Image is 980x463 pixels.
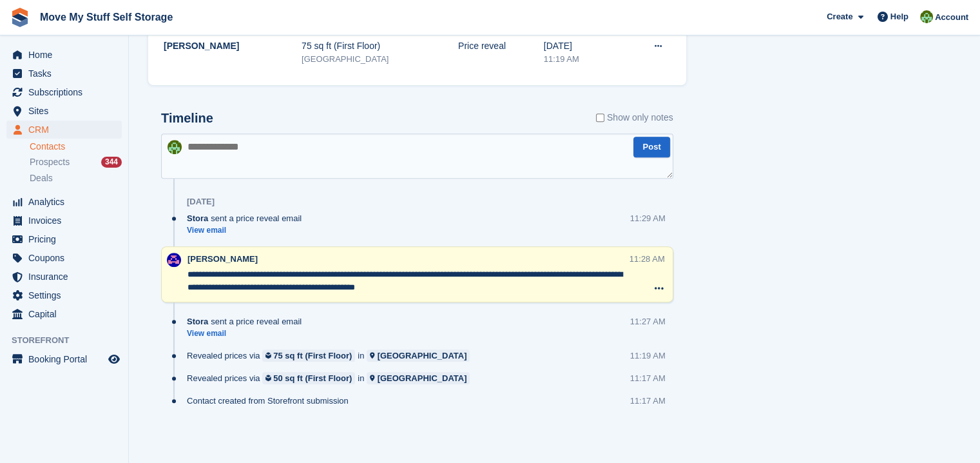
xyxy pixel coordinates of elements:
[28,83,106,101] span: Subscriptions
[106,351,122,367] a: Preview store
[544,39,625,53] div: [DATE]
[596,111,673,124] label: Show only notes
[630,372,666,384] div: 11:17 AM
[187,254,258,264] span: [PERSON_NAME]
[164,39,302,53] div: [PERSON_NAME]
[28,249,106,267] span: Coupons
[890,10,908,23] span: Help
[30,155,122,169] a: Prospects 344
[28,305,106,323] span: Capital
[6,193,122,211] a: menu
[167,253,181,267] img: Jade Whetnall
[378,372,467,384] div: [GEOGRAPHIC_DATA]
[302,39,458,53] div: 75 sq ft (First Floor)
[6,83,122,101] a: menu
[35,6,178,28] a: Move My Stuff Self Storage
[30,156,70,168] span: Prospects
[6,102,122,120] a: menu
[28,102,106,120] span: Sites
[6,268,122,286] a: menu
[187,315,208,328] span: Stora
[630,212,666,224] div: 11:29 AM
[262,350,355,362] a: 75 sq ft (First Floor)
[6,230,122,248] a: menu
[28,212,106,230] span: Invoices
[28,286,106,304] span: Settings
[28,193,106,211] span: Analytics
[629,253,665,265] div: 11:28 AM
[630,395,666,407] div: 11:17 AM
[6,212,122,230] a: menu
[6,305,122,323] a: menu
[367,350,470,362] a: [GEOGRAPHIC_DATA]
[101,157,122,168] div: 344
[827,10,852,23] span: Create
[187,395,355,407] div: Contact created from Storefront submission
[262,372,355,384] a: 50 sq ft (First Floor)
[28,64,106,83] span: Tasks
[168,140,182,154] img: Joel Booth
[630,315,666,328] div: 11:27 AM
[367,372,470,384] a: [GEOGRAPHIC_DATA]
[28,46,106,64] span: Home
[6,249,122,267] a: menu
[28,230,106,248] span: Pricing
[187,212,208,224] span: Stora
[187,212,308,224] div: sent a price reveal email
[6,121,122,139] a: menu
[378,350,467,362] div: [GEOGRAPHIC_DATA]
[544,53,625,66] div: 11:19 AM
[935,11,968,24] span: Account
[28,350,106,368] span: Booking Portal
[30,172,122,185] a: Deals
[161,111,213,126] h2: Timeline
[30,172,53,184] span: Deals
[187,197,215,207] div: [DATE]
[10,8,30,27] img: stora-icon-8386f47178a22dfd0bd8f6a31ec36ba5ce8667c1dd55bd0f319d3a0aa187defe.svg
[6,286,122,304] a: menu
[187,328,308,339] a: View email
[187,350,476,362] div: Revealed prices via in
[302,53,458,66] div: [GEOGRAPHIC_DATA]
[633,137,669,158] button: Post
[273,350,352,362] div: 75 sq ft (First Floor)
[187,372,476,384] div: Revealed prices via in
[596,111,604,124] input: Show only notes
[6,64,122,83] a: menu
[920,10,933,23] img: Joel Booth
[28,268,106,286] span: Insurance
[458,39,544,53] div: Price reveal
[187,225,308,236] a: View email
[187,315,308,328] div: sent a price reveal email
[273,372,352,384] div: 50 sq ft (First Floor)
[12,334,128,347] span: Storefront
[30,141,122,153] a: Contacts
[630,350,666,362] div: 11:19 AM
[6,350,122,368] a: menu
[6,46,122,64] a: menu
[28,121,106,139] span: CRM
